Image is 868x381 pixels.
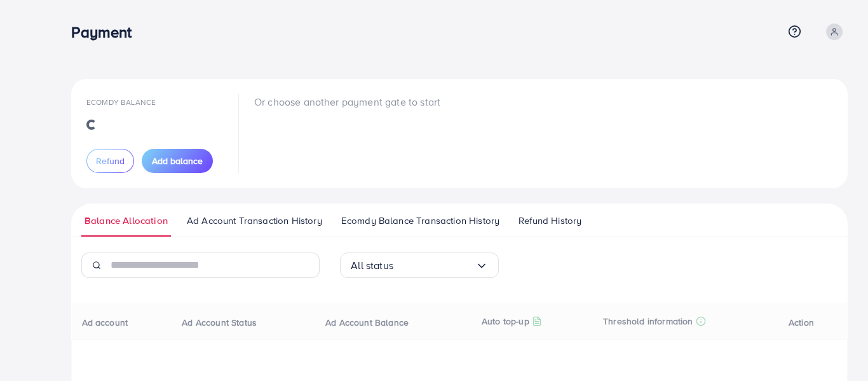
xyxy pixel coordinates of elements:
button: Refund [86,149,134,173]
span: Balance Allocation [85,214,168,228]
button: Add balance [142,149,213,173]
span: Refund [96,155,125,167]
h3: Payment [71,23,142,41]
div: Search for option [340,253,499,278]
span: Refund History [519,214,581,228]
span: Ecomdy Balance [86,97,156,107]
span: Ad Account Transaction History [187,214,322,228]
input: Search for option [393,256,475,275]
p: Or choose another payment gate to start [254,94,440,109]
span: Add balance [152,155,203,167]
span: Ecomdy Balance Transaction History [341,214,499,228]
span: All status [351,256,393,275]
